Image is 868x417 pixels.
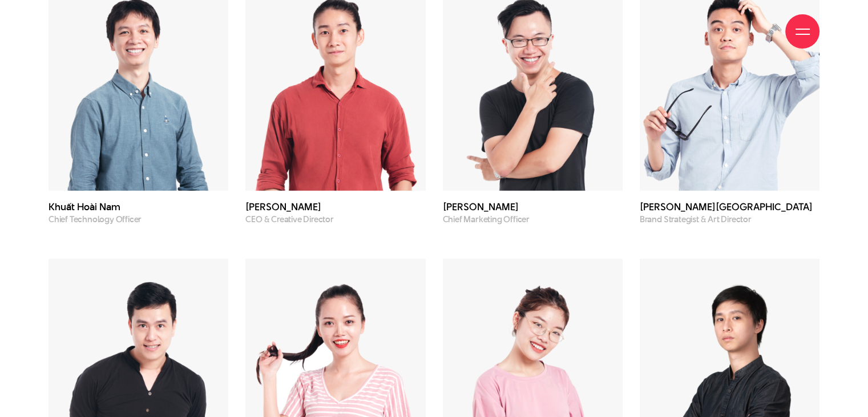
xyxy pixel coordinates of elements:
[245,202,425,212] h3: [PERSON_NAME]
[49,202,228,212] h3: Khuất Hoài Nam
[49,215,228,224] p: Chief Technology Officer
[443,202,623,212] h3: [PERSON_NAME]
[640,215,819,224] p: Brand Strategist & Art Director
[443,215,623,224] p: Chief Marketing Officer
[640,202,819,212] h3: [PERSON_NAME][GEOGRAPHIC_DATA]
[245,215,425,224] p: CEO & Creative Director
